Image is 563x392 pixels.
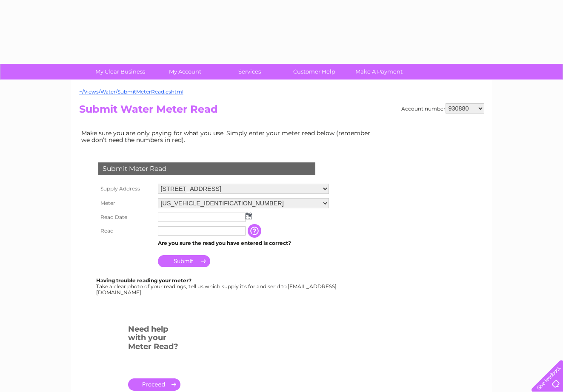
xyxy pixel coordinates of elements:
[248,224,263,238] input: Information
[214,64,285,80] a: Services
[85,64,155,80] a: My Clear Business
[79,128,377,145] td: Make sure you are only paying for what you use. Simply enter your meter read below (remember we d...
[98,162,315,175] div: Submit Meter Read
[79,103,484,119] h2: Submit Water Meter Read
[96,196,156,210] th: Meter
[79,88,183,95] a: ~/Views/Water/SubmitMeterRead.cshtml
[158,255,210,267] input: Submit
[96,224,156,238] th: Read
[96,277,191,284] b: Having trouble reading your meter?
[128,378,180,391] a: .
[156,238,331,249] td: Are you sure the read you have entered is correct?
[128,323,180,355] h3: Need help with your Meter Read?
[246,213,252,219] img: ...
[150,64,220,80] a: My Account
[96,210,156,224] th: Read Date
[401,103,484,114] div: Account number
[279,64,349,80] a: Customer Help
[344,64,414,80] a: Make A Payment
[96,182,156,196] th: Supply Address
[96,278,338,295] div: Take a clear photo of your readings, tell us which supply it's for and send to [EMAIL_ADDRESS][DO...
